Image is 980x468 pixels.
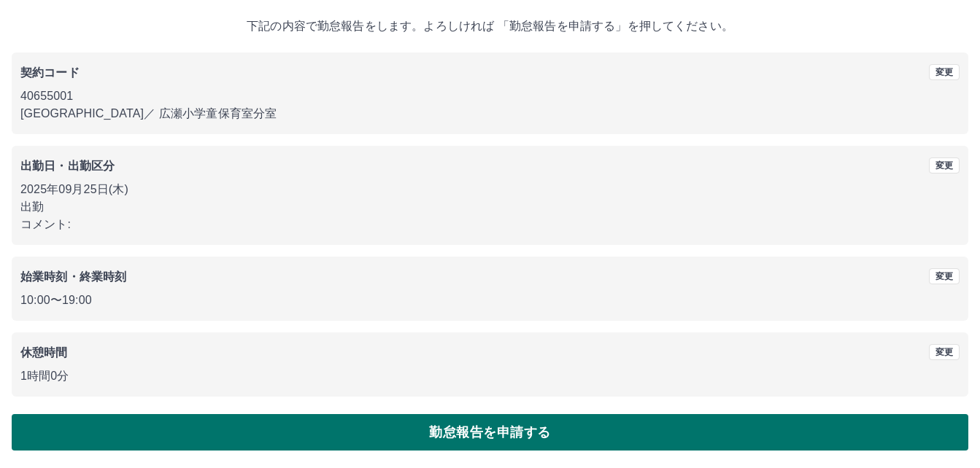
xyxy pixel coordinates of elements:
button: 勤怠報告を申請する [12,414,968,451]
p: 出勤 [20,198,960,216]
p: 2025年09月25日(木) [20,181,960,198]
button: 変更 [929,268,960,284]
p: コメント: [20,216,960,233]
p: 下記の内容で勤怠報告をします。よろしければ 「勤怠報告を申請する」を押してください。 [12,17,968,35]
p: 1時間0分 [20,367,960,385]
b: 休憩時間 [20,346,68,359]
p: 40655001 [20,87,960,105]
b: 始業時刻・終業時刻 [20,270,126,283]
button: 変更 [929,64,960,80]
p: [GEOGRAPHIC_DATA] ／ 広瀬小学童保育室分室 [20,105,960,122]
b: 出勤日・出勤区分 [20,160,115,172]
button: 変更 [929,157,960,173]
b: 契約コード [20,66,80,79]
p: 10:00 〜 19:00 [20,292,960,309]
button: 変更 [929,344,960,360]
